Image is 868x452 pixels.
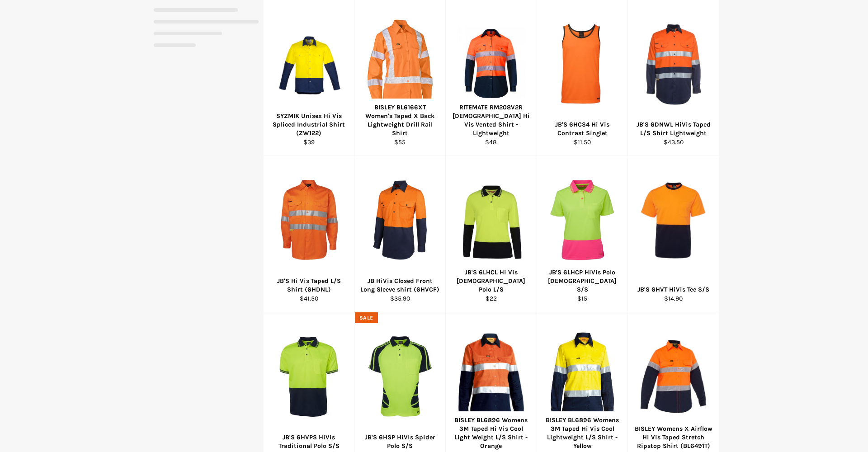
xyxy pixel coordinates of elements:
[542,120,622,138] div: JB'S 6HCS4 Hi Vis Contrast Singlet
[275,16,343,112] img: SYZMIK ZW122 Unisex Hi Vis Spliced Industrial Shirt - Workin Gear
[360,433,440,451] div: JB'S 6HSP HiVis Spider Polo S/S
[634,138,713,146] div: $43.50
[360,103,440,138] div: BISLEY BL6166XT Women's Taped X Back Lightweight Drill Rail Shirt
[548,331,617,422] img: BISLEY BL6896 Womens 3M Taped Hi Vis Cool Lightweight L/S Shirt - Yellow - Workin' Gear
[457,331,525,422] img: BISLEY BL6896 Womens 3M Taped Hi Vis Cool Light Weight L/S Shirt - Orange - Workin' Gear
[354,156,446,312] a: JB 6HVCF HiVis Closed Front Long Sleeve shirt - Workin' Gear JB HiVis Closed Front Long Sleeve sh...
[634,294,713,303] div: $14.90
[634,285,713,294] div: JB'S 6HVT HiVis Tee S/S
[548,179,617,262] img: JB'S 6LHCP HiVis Polo Ladies S/S - Workin' Gear
[366,179,434,262] img: JB 6HVCF HiVis Closed Front Long Sleeve shirt - Workin' Gear
[452,294,531,303] div: $22
[269,138,349,146] div: $39
[360,138,440,146] div: $55
[537,156,628,312] a: JB'S 6LHCP HiVis Polo Ladies S/S - Workin' Gear JB'S 6LHCP HiVis Polo [DEMOGRAPHIC_DATA] S/S $15
[445,156,537,312] a: JB'S 6LHCL Hi Vis Ladies Polo L/S - Workin' Gear JB'S 6LHCL Hi Vis [DEMOGRAPHIC_DATA] Polo L/S $22
[263,156,354,312] a: JB'S 6HDNL Hi Vis Taped L/S Shirt - Workin' Gear JB'S Hi Vis Taped L/S Shirt (6HDNL) $41.50
[452,138,531,146] div: $48
[452,103,531,138] div: RITEMATE RM208V2R [DEMOGRAPHIC_DATA] Hi Vis Vented Shirt - Lightweight
[366,19,434,109] img: BISLEY BL6166XT Women's Taped X Back Lightweight Drill Rail Shirt - Workin Gear
[639,331,708,422] img: BISLEY Womens X Airflow Hi Vis Taped Stretch Ripstop Shirt (BL6491T) - Workin' Gear
[269,294,349,303] div: $41.50
[542,138,622,146] div: $11.50
[542,294,622,303] div: $15
[627,156,719,312] a: JB'S 6HVT HiVis Tee S/S - Workin' Gear JB'S 6HVT HiVis Tee S/S $14.90
[639,22,708,105] img: JB'S 6DNWL HiVis Taped L/S Shirt Lightweight - Workin' Gear
[452,268,531,294] div: JB'S 6LHCL Hi Vis [DEMOGRAPHIC_DATA] Polo L/S
[355,312,378,324] div: Sale
[360,294,440,303] div: $35.90
[275,179,343,262] img: JB'S 6HDNL Hi Vis Taped L/S Shirt - Workin' Gear
[457,179,525,262] img: JB'S 6LHCL Hi Vis Ladies Polo L/S - Workin' Gear
[269,433,349,451] div: JB'S 6HVPS HiVis Traditional Polo S/S
[275,335,343,418] img: JB'S 6HVPS HiVis Traditional Polo S/S - Workin' Gear
[269,112,349,138] div: SYZMIK Unisex Hi Vis Spliced Industrial Shirt (ZW122)
[542,416,622,451] div: BISLEY BL6896 Womens 3M Taped Hi Vis Cool Lightweight L/S Shirt - Yellow
[366,335,434,418] img: JB'S 6HSP HiVis Spider Polo S/S - Workin' Gear
[548,22,617,105] img: JB'S 6HCS4 Hi Vis Contrast Singlet - Workin' Gear
[639,179,708,262] img: JB'S 6HVT HiVis Tee S/S - Workin' Gear
[452,416,531,451] div: BISLEY BL6896 Womens 3M Taped Hi Vis Cool Light Weight L/S Shirt - Orange
[457,26,525,101] img: RITEMATE RM208V2R Ladies Hi Vis Vented Shirt - Workin Gear
[360,277,440,294] div: JB HiVis Closed Front Long Sleeve shirt (6HVCF)
[634,424,713,451] div: BISLEY Womens X Airflow Hi Vis Taped Stretch Ripstop Shirt (BL6491T)
[542,268,622,294] div: JB'S 6LHCP HiVis Polo [DEMOGRAPHIC_DATA] S/S
[634,120,713,138] div: JB'S 6DNWL HiVis Taped L/S Shirt Lightweight
[269,277,349,294] div: JB'S Hi Vis Taped L/S Shirt (6HDNL)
